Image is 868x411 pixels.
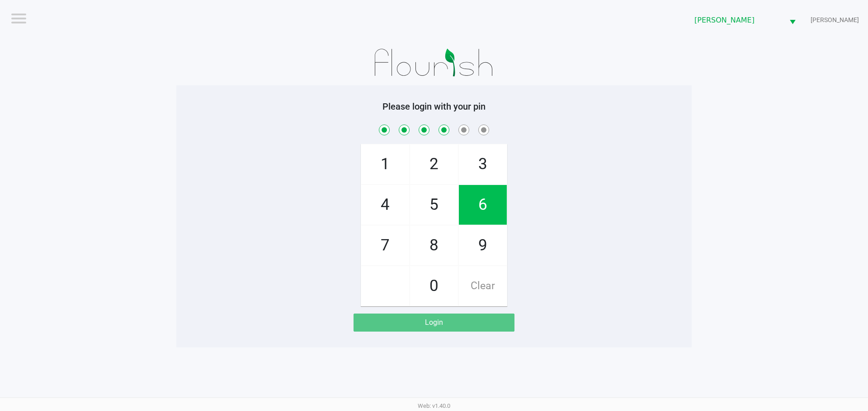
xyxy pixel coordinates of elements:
[183,101,685,112] h5: Please login with your pin
[784,9,801,31] button: Select
[459,185,507,225] span: 6
[811,15,859,25] span: [PERSON_NAME]
[410,226,458,265] span: 8
[361,185,409,225] span: 4
[361,144,409,184] span: 1
[418,402,450,409] span: Web: v1.40.0
[361,226,409,265] span: 7
[694,15,778,26] span: [PERSON_NAME]
[410,266,458,306] span: 0
[410,185,458,225] span: 5
[459,226,507,265] span: 9
[459,266,507,306] span: Clear
[459,144,507,184] span: 3
[410,144,458,184] span: 2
